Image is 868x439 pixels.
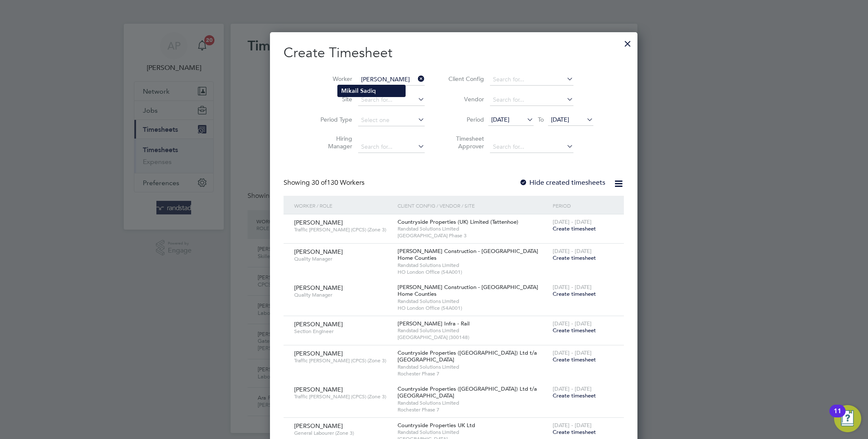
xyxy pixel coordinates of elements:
[358,74,425,86] input: Search for...
[314,95,352,103] label: Site
[314,135,352,150] label: Hiring Manager
[519,178,605,187] label: Hide created timesheets
[294,393,391,400] span: Traffic [PERSON_NAME] (CPCS) (Zone 3)
[398,305,548,311] span: HO London Office (54A001)
[294,219,343,226] span: [PERSON_NAME]
[338,85,405,97] li: diq
[398,320,470,327] span: [PERSON_NAME] Infra - Rail
[294,284,343,292] span: [PERSON_NAME]
[398,232,548,239] span: [GEOGRAPHIC_DATA] Phase 3
[294,328,391,335] span: Section Engineer
[360,87,367,94] b: Sa
[446,75,484,83] label: Client Config
[834,411,841,422] div: 11
[553,327,596,334] span: Create timesheet
[553,428,596,436] span: Create timesheet
[292,196,395,215] div: Worker / Role
[294,350,343,357] span: [PERSON_NAME]
[294,292,391,298] span: Quality Manager
[294,256,391,262] span: Quality Manager
[284,178,366,187] div: Showing
[294,357,391,364] span: Traffic [PERSON_NAME] (CPCS) (Zone 3)
[446,116,484,123] label: Period
[553,320,592,327] span: [DATE] - [DATE]
[314,116,352,123] label: Period Type
[398,385,537,400] span: Countryside Properties ([GEOGRAPHIC_DATA]) Ltd t/a [GEOGRAPHIC_DATA]
[553,385,592,392] span: [DATE] - [DATE]
[490,94,573,106] input: Search for...
[398,327,548,334] span: Randstad Solutions Limited
[358,94,425,106] input: Search for...
[553,422,592,429] span: [DATE] - [DATE]
[446,135,484,150] label: Timesheet Approver
[446,95,484,103] label: Vendor
[553,349,592,356] span: [DATE] - [DATE]
[294,320,343,328] span: [PERSON_NAME]
[341,87,359,94] b: Mikail
[284,44,624,62] h2: Create Timesheet
[398,364,548,370] span: Randstad Solutions Limited
[398,370,548,377] span: Rochester Phase 7
[553,283,592,291] span: [DATE] - [DATE]
[294,422,343,430] span: [PERSON_NAME]
[398,349,537,364] span: Countryside Properties ([GEOGRAPHIC_DATA]) Ltd t/a [GEOGRAPHIC_DATA]
[398,262,548,269] span: Randstad Solutions Limited
[398,247,538,262] span: [PERSON_NAME] Construction - [GEOGRAPHIC_DATA] Home Counties
[553,247,592,255] span: [DATE] - [DATE]
[312,178,327,187] span: 30 of
[398,334,548,341] span: [GEOGRAPHIC_DATA] (300148)
[398,298,548,305] span: Randstad Solutions Limited
[398,269,548,275] span: HO London Office (54A001)
[553,392,596,399] span: Create timesheet
[553,356,596,363] span: Create timesheet
[358,141,425,153] input: Search for...
[553,218,592,225] span: [DATE] - [DATE]
[398,400,548,406] span: Randstad Solutions Limited
[490,74,573,86] input: Search for...
[398,225,548,232] span: Randstad Solutions Limited
[398,218,518,225] span: Countryside Properties (UK) Limited (Tattenhoe)
[294,226,391,233] span: Traffic [PERSON_NAME] (CPCS) (Zone 3)
[398,283,538,298] span: [PERSON_NAME] Construction - [GEOGRAPHIC_DATA] Home Counties
[398,429,548,436] span: Randstad Solutions Limited
[294,386,343,393] span: [PERSON_NAME]
[398,406,548,413] span: Rochester Phase 7
[294,248,343,256] span: [PERSON_NAME]
[358,114,425,126] input: Select one
[551,116,569,123] span: [DATE]
[395,196,551,215] div: Client Config / Vendor / Site
[294,430,391,436] span: General Labourer (Zone 3)
[834,405,861,432] button: Open Resource Center, 11 new notifications
[398,422,475,429] span: Countryside Properties UK Ltd
[553,225,596,232] span: Create timesheet
[490,141,573,153] input: Search for...
[553,290,596,297] span: Create timesheet
[312,178,364,187] span: 130 Workers
[551,196,615,215] div: Period
[491,116,509,123] span: [DATE]
[553,254,596,261] span: Create timesheet
[314,75,352,83] label: Worker
[535,114,546,125] span: To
